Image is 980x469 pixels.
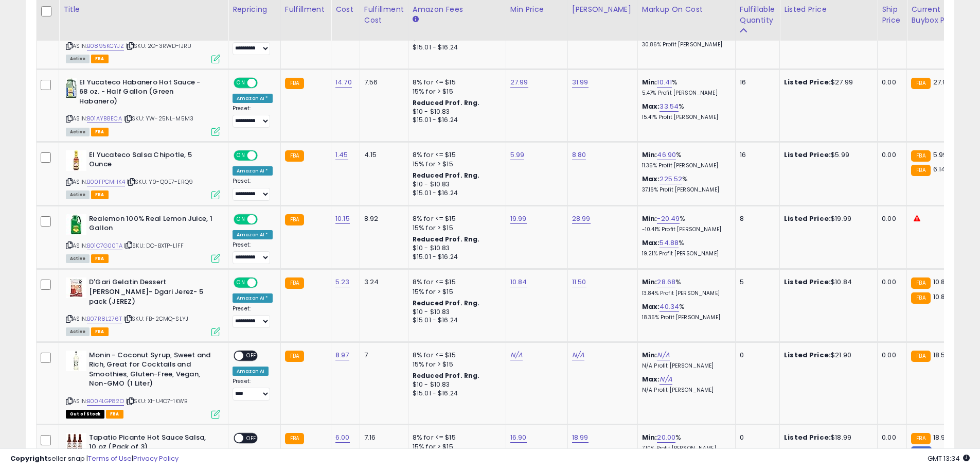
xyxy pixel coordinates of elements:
a: 40.34 [660,302,679,312]
a: 8.80 [572,150,586,160]
b: Max: [642,238,660,248]
a: B0895KCYJZ [87,42,124,50]
div: ASIN: [66,277,220,335]
a: B004LGP82O [87,397,124,406]
div: Fulfillable Quantity [740,4,775,26]
div: ASIN: [66,78,220,135]
div: $10 - $10.83 [413,244,498,253]
div: $15.01 - $16.24 [413,189,498,198]
div: $5.99 [784,150,869,160]
div: $10 - $10.83 [413,180,498,189]
div: Preset: [233,305,273,328]
span: ON [235,78,247,87]
div: 8% for <= $15 [413,78,498,87]
div: $27.99 [784,78,869,87]
a: 19.99 [510,214,527,224]
small: FBA [911,292,930,304]
span: All listings currently available for purchase on Amazon [66,55,90,63]
div: 0 [740,351,772,360]
b: Reduced Prof. Rng. [413,371,480,380]
div: 0.00 [882,433,899,442]
div: % [642,175,727,194]
div: % [642,102,727,121]
div: Fulfillment Cost [364,4,404,26]
b: Min: [642,150,657,160]
div: % [642,238,727,257]
span: FBA [91,190,109,199]
div: % [642,78,727,97]
small: FBA [285,78,304,89]
span: FBA [91,55,109,63]
a: 8.97 [335,350,349,360]
div: 0.00 [882,150,899,160]
b: Listed Price: [784,77,831,87]
div: ASIN: [66,5,220,62]
small: FBA [285,351,304,362]
a: 11.50 [572,277,586,287]
p: N/A Profit [PERSON_NAME] [642,362,727,370]
div: $10 - $10.83 [413,308,498,317]
b: Max: [642,374,660,384]
b: Min: [642,432,657,442]
div: 8% for <= $15 [413,433,498,442]
span: 10.84 [933,277,950,287]
a: 1.45 [335,150,348,160]
div: Cost [335,4,355,15]
span: OFF [256,279,273,287]
a: 31.99 [572,77,589,88]
div: % [642,433,727,452]
small: FBA [911,165,930,176]
div: 0 [740,433,772,442]
img: 41-hGFsm7iL._SL40_.jpg [66,150,86,171]
div: $19.99 [784,214,869,223]
b: Listed Price: [784,350,831,360]
div: Amazon AI * [233,293,273,303]
a: 10.41 [657,77,672,88]
a: B07R8L276T [87,315,122,323]
div: $10.84 [784,277,869,287]
b: Min: [642,214,657,223]
b: Realemon 100% Real Lemon Juice, 1 Gallon [89,214,214,236]
div: 15% for > $15 [413,160,498,169]
span: 18.96 [933,432,950,442]
a: B01C7G00TA [87,241,122,250]
p: 15.41% Profit [PERSON_NAME] [642,114,727,121]
div: [PERSON_NAME] [572,4,633,15]
a: 10.84 [510,277,527,287]
div: Preset: [233,378,273,401]
b: El Yucateco Salsa Chipotle, 5 Ounce [89,150,214,172]
img: 419uq6UjpkL._SL40_.jpg [66,78,77,98]
div: ASIN: [66,214,220,262]
a: Privacy Policy [133,454,179,463]
span: | SKU: YW-25NL-M5M3 [123,114,193,123]
div: Preset: [233,241,273,265]
span: All listings that are currently out of stock and unavailable for purchase on Amazon [66,410,104,419]
div: Preset: [233,105,273,128]
a: 46.90 [657,150,676,160]
p: N/A Profit [PERSON_NAME] [642,387,727,394]
a: 14.70 [335,77,352,88]
div: Preset: [233,32,273,55]
a: 10.15 [335,214,350,224]
b: Reduced Prof. Rng. [413,235,480,244]
img: 41VCXu5taiL._SL40_.jpg [66,277,86,298]
div: 16 [740,150,772,160]
b: Max: [642,101,660,111]
span: OFF [243,351,260,360]
p: 11.35% Profit [PERSON_NAME] [642,162,727,169]
div: Repricing [233,4,276,15]
a: N/A [660,374,672,385]
div: Amazon AI * [233,94,273,103]
a: N/A [572,350,584,360]
p: 30.86% Profit [PERSON_NAME] [642,41,727,48]
span: | SKU: DC-BXTP-L1FF [124,241,184,250]
div: seller snap | | [10,454,179,464]
span: ON [235,279,247,287]
span: All listings currently available for purchase on Amazon [66,327,90,336]
div: 15% for > $15 [413,223,498,233]
div: 15% for > $15 [413,287,498,297]
div: Ship Price [882,4,902,26]
div: 5 [740,277,772,287]
div: $15.01 - $16.24 [413,43,498,52]
div: $10 - $10.83 [413,108,498,116]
